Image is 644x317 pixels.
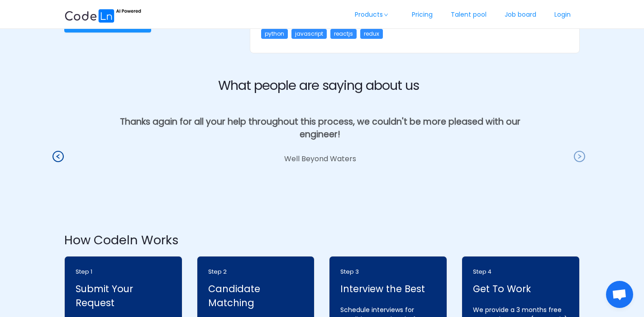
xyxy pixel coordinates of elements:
h2: What people are saying about us [64,77,574,93]
p: Step 4 [473,267,568,276]
span: javascript [291,29,327,39]
p: Interview the Best [340,282,436,296]
p: Step 1 [76,267,171,276]
h2: How Codeln Works [64,231,579,250]
span: reactjs [330,29,357,39]
i: icon: right-circle [574,151,585,162]
i: icon: down [383,13,389,17]
span: Thanks again for all your help throughout this process, we couldn't be more pleased with our engi... [120,116,520,141]
p: Submit Your Request [76,282,171,310]
p: Get To Work [473,282,568,296]
p: Well Beyond Waters [115,154,525,164]
img: ai.87e98a1d.svg [64,8,141,23]
span: redux [360,29,383,39]
p: Step 2 [208,267,304,276]
i: icon: left-circle [52,151,64,162]
span: python [261,29,288,39]
div: Open chat [606,281,633,308]
p: Candidate Matching [208,282,304,310]
p: Step 3 [340,267,436,276]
